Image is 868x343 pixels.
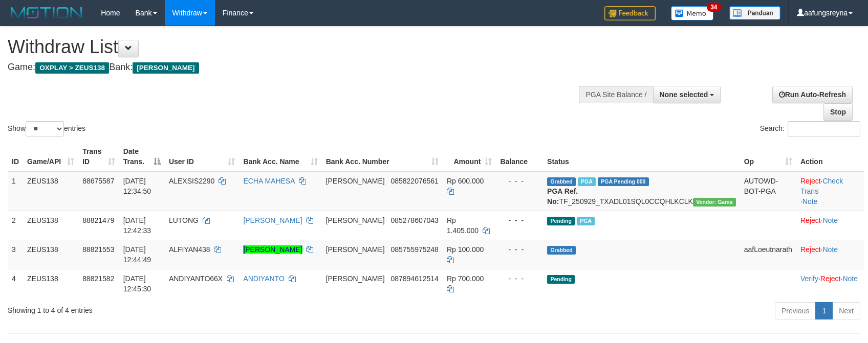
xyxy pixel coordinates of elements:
a: Reject [820,275,841,283]
img: panduan.png [729,6,780,20]
th: Date Trans.: activate to sort column descending [119,142,165,171]
span: 88821582 [82,275,114,283]
a: Note [822,245,838,254]
td: · · [796,269,864,298]
a: Verify [800,275,818,283]
span: Rp 600.000 [447,177,484,185]
div: - - - [500,215,539,225]
th: Trans ID: activate to sort column ascending [78,142,119,171]
span: Grabbed [547,177,576,186]
span: [PERSON_NAME] [326,216,385,224]
th: Balance [496,142,543,171]
span: [PERSON_NAME] [326,177,385,185]
span: None selected [660,90,708,99]
img: MOTION_logo.png [8,5,85,20]
th: Game/API: activate to sort column ascending [23,142,78,171]
th: User ID: activate to sort column ascending [165,142,240,171]
span: 88821479 [82,216,114,224]
span: 88821553 [82,245,114,254]
span: 34 [707,3,721,12]
span: LUTONG [169,216,199,224]
th: Action [796,142,864,171]
img: Feedback.jpg [604,6,656,20]
div: - - - [500,176,539,186]
a: Note [822,216,838,224]
div: Showing 1 to 4 of 4 entries [8,301,354,315]
th: ID [8,142,23,171]
span: OXPLAY > ZEUS138 [35,62,109,74]
button: None selected [653,86,721,103]
th: Bank Acc. Name: activate to sort column ascending [239,142,321,171]
td: 3 [8,240,23,269]
td: · [796,211,864,240]
td: 4 [8,269,23,298]
a: Stop [823,103,853,121]
td: 2 [8,211,23,240]
td: 1 [8,171,23,211]
td: TF_250929_TXADL01SQL0CCQHLKCLK [543,171,740,211]
td: ZEUS138 [23,240,78,269]
div: - - - [500,244,539,255]
span: [DATE] 12:34:50 [123,177,151,195]
a: Note [842,275,858,283]
span: [DATE] 12:42:33 [123,216,151,235]
td: aafLoeutnarath [740,240,796,269]
div: - - - [500,273,539,284]
span: Copy 087894612514 to clipboard [390,275,438,283]
a: Run Auto-Refresh [772,86,853,103]
input: Search: [788,121,860,136]
span: Pending [547,217,575,225]
span: [DATE] 12:44:49 [123,245,151,264]
a: ANDIYANTO [243,275,284,283]
a: 1 [815,302,833,319]
span: Vendor URL: https://trx31.1velocity.biz [693,198,736,207]
a: Reject [800,216,821,224]
span: Rp 700.000 [447,275,484,283]
span: Marked by aafpengsreynich [578,177,596,186]
span: Marked by aafpengsreynich [577,217,595,225]
span: Copy 085822076561 to clipboard [390,177,438,185]
label: Search: [760,121,860,136]
th: Op: activate to sort column ascending [740,142,796,171]
h4: Game: Bank: [8,62,569,73]
td: ZEUS138 [23,171,78,211]
a: Reject [800,245,821,254]
td: AUTOWD-BOT-PGA [740,171,796,211]
img: Button%20Memo.svg [671,6,714,20]
span: Copy 085755975248 to clipboard [390,245,438,254]
a: ECHA MAHESA [243,177,294,185]
div: PGA Site Balance / [579,86,653,103]
span: PGA Pending [598,177,649,186]
span: [PERSON_NAME] [326,245,385,254]
td: ZEUS138 [23,211,78,240]
a: Check Trans [800,177,843,195]
a: Note [802,197,818,205]
span: Copy 085278607043 to clipboard [390,216,438,224]
span: ALEXSIS2290 [169,177,215,185]
select: Showentries [26,121,64,136]
td: ZEUS138 [23,269,78,298]
th: Bank Acc. Number: activate to sort column ascending [322,142,443,171]
th: Status [543,142,740,171]
label: Show entries [8,121,85,136]
span: 88675587 [82,177,114,185]
span: Pending [547,275,575,284]
span: [PERSON_NAME] [326,275,385,283]
span: ANDIYANTO66X [169,275,223,283]
b: PGA Ref. No: [547,187,578,205]
h1: Withdraw List [8,37,569,57]
span: ALFIYAN438 [169,245,210,254]
span: Rp 1.405.000 [447,216,479,235]
a: Previous [775,302,816,319]
a: [PERSON_NAME] [243,245,302,254]
a: [PERSON_NAME] [243,216,302,224]
td: · · [796,171,864,211]
td: · [796,240,864,269]
span: [PERSON_NAME] [133,62,199,74]
th: Amount: activate to sort column ascending [443,142,496,171]
span: Grabbed [547,246,576,255]
span: Rp 100.000 [447,245,484,254]
span: [DATE] 12:45:30 [123,275,151,293]
a: Reject [800,177,821,185]
a: Next [832,302,860,319]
